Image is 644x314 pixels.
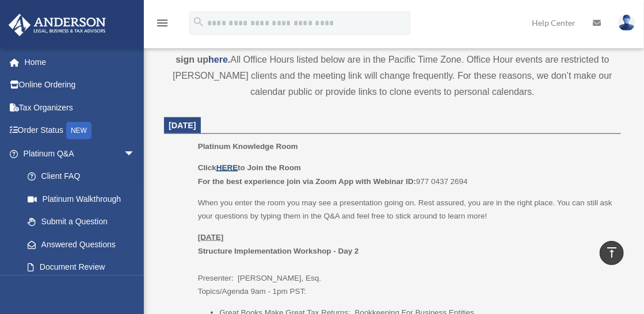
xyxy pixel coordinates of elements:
b: Click to Join the Room [198,163,301,172]
i: vertical_align_top [605,246,619,259]
a: Home [8,51,153,74]
p: When you enter the room you may see a presentation going on. Rest assured, you are in the right p... [198,196,613,223]
a: Platinum Q&Aarrow_drop_down [8,142,153,165]
b: Structure Implementation Workshop - Day 2 [198,247,359,255]
a: menu [155,20,169,30]
div: All Office Hours listed below are in the Pacific Time Zone. Office Hour events are restricted to ... [164,20,621,100]
a: Document Review [16,256,153,279]
a: Answered Questions [16,233,153,256]
strong: . [228,55,230,64]
b: For the best experience join via Zoom App with Webinar ID: [198,177,416,186]
p: 977 0437 2694 [198,161,613,188]
a: Client FAQ [16,165,153,188]
a: Submit a Question [16,210,153,233]
span: [DATE] [169,121,196,130]
a: here [208,55,228,64]
u: [DATE] [198,233,224,242]
img: Anderson Advisors Platinum Portal [5,14,109,36]
p: Presenter: [PERSON_NAME], Esq. Topics/Agenda 9am - 1pm PST: [198,231,613,298]
i: menu [155,16,169,30]
a: Platinum Walkthrough [16,187,153,210]
a: Order StatusNEW [8,119,153,143]
a: vertical_align_top [600,241,624,265]
img: User Pic [618,14,635,31]
span: Platinum Knowledge Room [198,142,298,151]
div: NEW [66,122,92,139]
a: HERE [216,163,238,172]
span: arrow_drop_down [124,142,147,166]
a: Online Ordering [8,74,153,97]
a: Tax Organizers [8,96,153,119]
i: search [192,16,205,28]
